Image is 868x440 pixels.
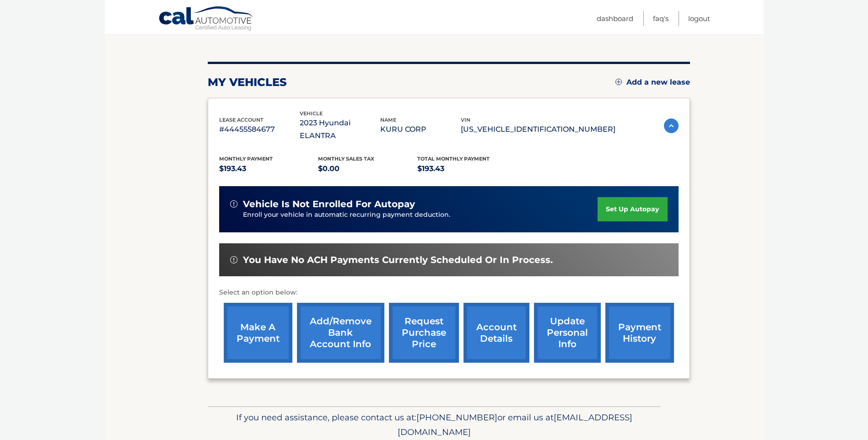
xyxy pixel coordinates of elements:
[219,123,300,136] p: #44455584677
[219,287,679,298] p: Select an option below:
[300,110,323,117] span: vehicle
[300,117,380,142] p: 2023 Hyundai ELANTRA
[318,156,374,162] span: Monthly sales Tax
[214,410,655,440] p: If you need assistance, please contact us at: or email us at
[416,412,497,423] span: [PHONE_NUMBER]
[598,197,667,221] a: set up autopay
[615,79,622,85] img: add.svg
[664,118,679,133] img: accordion-active.svg
[243,254,553,266] span: You have no ACH payments currently scheduled or in process.
[461,117,470,123] span: vin
[464,303,529,363] a: account details
[230,256,237,263] img: alert-white.svg
[597,11,633,26] a: Dashboard
[389,303,459,363] a: request purchase price
[158,6,254,32] a: Cal Automotive
[380,123,461,136] p: KURU CORP
[380,117,396,123] span: name
[398,412,632,437] span: [EMAIL_ADDRESS][DOMAIN_NAME]
[318,162,417,175] p: $0.00
[219,117,264,123] span: lease account
[243,199,415,210] span: vehicle is not enrolled for autopay
[653,11,669,26] a: FAQ's
[534,303,601,363] a: update personal info
[243,210,598,220] p: Enroll your vehicle in automatic recurring payment deduction.
[417,162,517,175] p: $193.43
[297,303,384,363] a: Add/Remove bank account info
[605,303,674,363] a: payment history
[219,162,318,175] p: $193.43
[208,75,287,89] h2: my vehicles
[224,303,292,363] a: make a payment
[417,156,490,162] span: Total Monthly Payment
[230,200,237,208] img: alert-white.svg
[615,78,690,87] a: Add a new lease
[461,123,615,136] p: [US_VEHICLE_IDENTIFICATION_NUMBER]
[219,156,273,162] span: Monthly Payment
[688,11,710,26] a: Logout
